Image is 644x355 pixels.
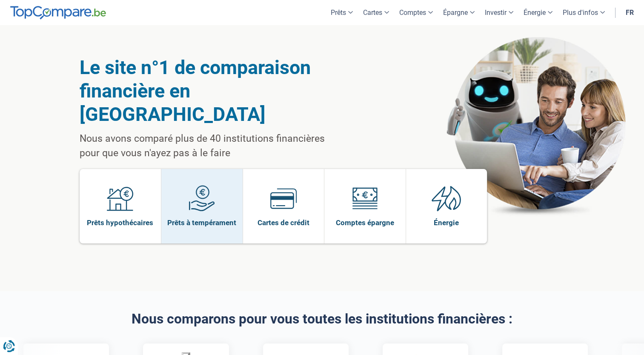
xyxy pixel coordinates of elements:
img: Comptes épargne [352,185,378,212]
span: Prêts à tempérament [167,218,236,227]
a: Prêts à tempérament Prêts à tempérament [161,169,243,243]
span: Cartes de crédit [258,218,309,227]
img: Cartes de crédit [270,185,297,212]
span: Prêts hypothécaires [87,218,153,227]
img: Prêts à tempérament [189,185,215,212]
img: Énergie [432,185,461,212]
img: Prêts hypothécaires [107,185,133,212]
a: Comptes épargne Comptes épargne [324,169,406,243]
h2: Nous comparons pour vous toutes les institutions financières : [80,312,565,326]
h1: Le site n°1 de comparaison financière en [GEOGRAPHIC_DATA] [80,56,346,126]
p: Nous avons comparé plus de 40 institutions financières pour que vous n'ayez pas à le faire [80,132,346,160]
a: Prêts hypothécaires Prêts hypothécaires [80,169,161,243]
img: TopCompare [10,6,106,20]
a: Énergie Énergie [406,169,487,243]
a: Cartes de crédit Cartes de crédit [243,169,324,243]
span: Comptes épargne [336,218,394,227]
span: Énergie [434,218,459,227]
